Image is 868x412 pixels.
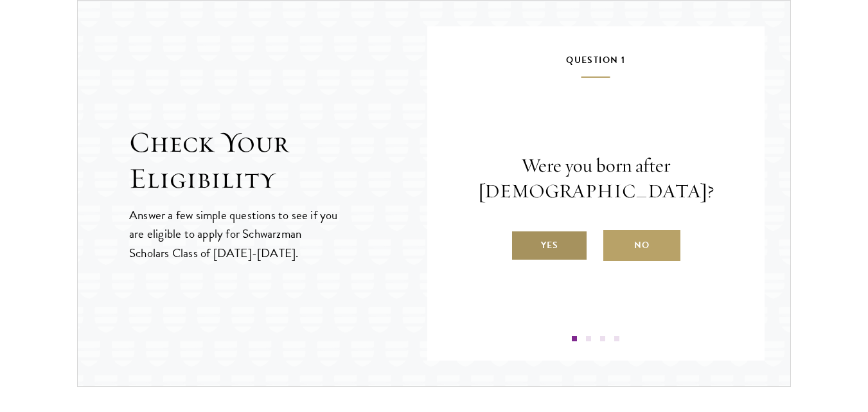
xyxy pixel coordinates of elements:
[466,52,727,78] h5: Question 1
[603,230,680,261] label: No
[129,206,339,262] p: Answer a few simple questions to see if you are eligible to apply for Schwarzman Scholars Class o...
[129,125,427,197] h2: Check Your Eligibility
[511,230,588,261] label: Yes
[466,153,727,204] p: Were you born after [DEMOGRAPHIC_DATA]?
